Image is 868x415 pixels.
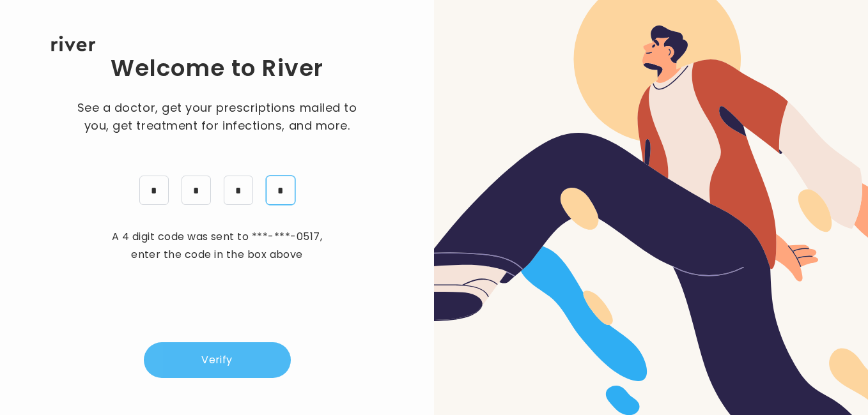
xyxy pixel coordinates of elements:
[74,99,361,135] span: See a doctor, get your prescriptions mailed to you, get treatment for infections, and more.
[182,176,211,205] input: 3
[139,176,169,205] input: 8
[266,176,295,205] input: 5
[224,176,253,205] input: 0
[111,53,323,84] h1: Welcome to River
[105,228,329,264] p: A 4 digit code was sent to , enter the code in the box above
[144,342,291,378] button: Verify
